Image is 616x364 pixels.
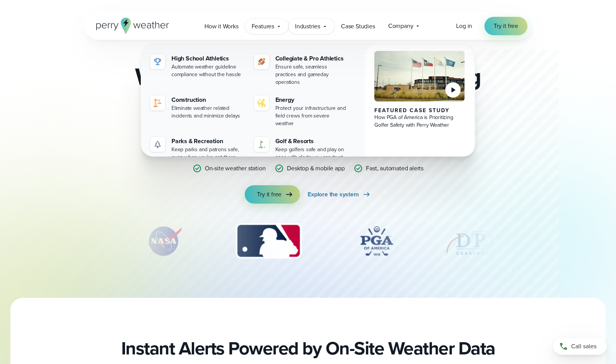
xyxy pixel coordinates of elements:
img: proathletics-icon@2x-1.svg [257,57,266,66]
a: Energy Protect your infrastructure and field crews from severe weather [251,92,352,131]
div: Featured Case Study [374,108,464,114]
a: Construction Eliminate weather related incidents and minimize delays [147,92,248,123]
div: 4 of 12 [346,222,407,260]
div: Eliminate weather related incidents and minimize delays [171,104,245,120]
span: Try it free [494,21,518,31]
div: 2 of 12 [137,222,191,260]
span: Try it free [257,190,282,199]
div: Energy [275,95,349,104]
span: Log in [456,21,472,30]
img: highschool-icon.svg [153,57,162,66]
span: How it Works [204,22,239,31]
div: Ensure safe, seamless practices and gameday operations [275,63,349,86]
div: Construction [171,95,245,104]
div: Keep parks and patrons safe, even when you're not there [171,146,245,161]
a: Log in [456,21,472,31]
span: Company [388,21,413,31]
a: PGA of America, Frisco Campus Featured Case Study How PGA of America is Prioritizing Golfer Safet... [365,45,474,170]
div: 5 of 12 [444,222,506,260]
div: 3 of 12 [228,222,309,260]
a: Call sales [553,338,607,355]
span: Industries [295,22,320,31]
a: Parks & Recreation Keep parks and patrons safe, even when you're not there [147,134,248,164]
div: Golf & Resorts [275,137,349,146]
div: Collegiate & Pro Athletics [275,54,349,63]
a: Collegiate & Pro Athletics Ensure safe, seamless practices and gameday operations [251,51,352,89]
a: Golf & Resorts Keep golfers safe and play on pace with alerts you can trust [251,134,352,164]
div: Parks & Recreation [171,137,245,146]
img: golf-iconV2.svg [257,140,266,149]
p: On-site weather station [205,164,265,173]
a: High School Athletics Automate weather guideline compliance without the hassle [147,51,248,82]
img: energy-icon@2x-1.svg [257,98,266,108]
p: Fast, automated alerts [366,164,423,173]
a: Try it free [484,17,527,35]
img: noun-crane-7630938-1@2x.svg [153,98,162,108]
a: Case Studies [334,18,382,34]
p: Desktop & mobile app [287,164,344,173]
img: NASA.svg [137,222,191,260]
div: Automate weather guideline compliance without the hassle [171,63,245,78]
div: How PGA of America is Prioritizing Golfer Safety with Perry Weather [374,114,464,129]
span: Features [252,22,274,31]
div: Keep golfers safe and play on pace with alerts you can trust [275,146,349,161]
div: slideshow [122,222,494,264]
h2: Weather Monitoring and Alerting System [122,64,494,113]
img: MLB.svg [228,222,309,260]
a: How it Works [198,18,245,34]
img: parks-icon-grey.svg [153,140,162,149]
h2: Instant Alerts Powered by On-Site Weather Data [121,338,495,359]
div: Protect your infrastructure and field crews from severe weather [275,104,349,127]
a: Explore the system [308,185,371,204]
img: PGA of America, Frisco Campus [374,51,464,101]
img: PGA.svg [346,222,407,260]
a: Try it free [245,185,300,204]
span: Case Studies [341,22,375,31]
div: High School Athletics [171,54,245,63]
span: Call sales [571,342,596,351]
img: DPR-Construction.svg [444,222,506,260]
span: Explore the system [308,190,359,199]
